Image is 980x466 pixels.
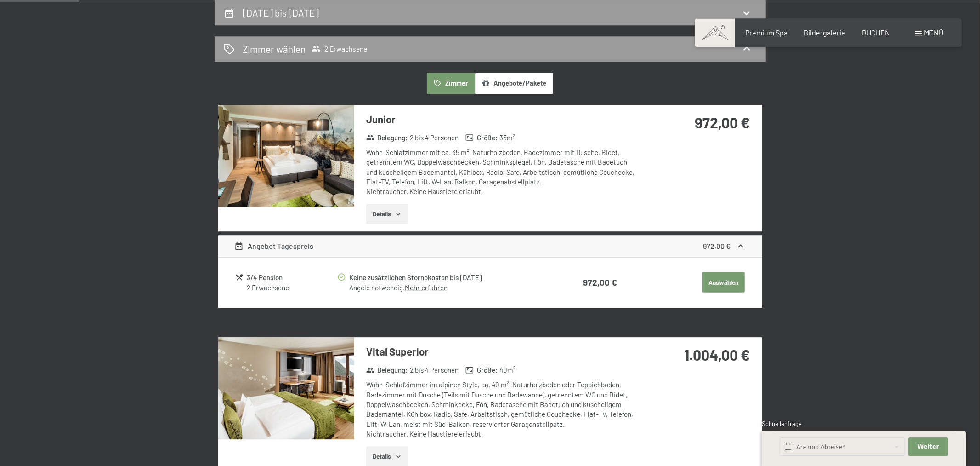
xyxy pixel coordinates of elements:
strong: Belegung : [366,133,408,143]
button: Auswählen [702,272,745,293]
button: Zimmer [427,73,475,94]
div: Angeld notwendig. [349,283,540,293]
a: Mehr erfahren [405,283,448,292]
h3: Junior [366,112,640,127]
div: Angebot Tagespreis [234,241,313,252]
h2: Zimmer wählen [243,42,306,56]
span: 35 m² [499,133,515,143]
a: BUCHEN [862,28,890,37]
span: Schnellanfrage [762,420,802,427]
h2: [DATE] bis [DATE] [243,7,319,18]
span: Weiter [918,443,939,451]
strong: Belegung : [366,365,408,375]
div: Wohn-Schlafzimmer im alpinen Style, ca. 40 m², Naturholzboden oder Teppichboden, Badezimmer mit D... [366,380,640,439]
span: 2 bis 4 Personen [410,365,459,375]
button: Details [366,204,408,224]
div: Keine zusätzlichen Stornokosten bis [DATE] [349,272,540,283]
strong: 972,00 € [703,242,731,250]
strong: 1.004,00 € [684,346,750,363]
a: Bildergalerie [804,28,846,37]
h3: Vital Superior [366,345,640,359]
img: mss_renderimg.php [218,105,354,207]
strong: 972,00 € [583,277,617,288]
img: mss_renderimg.php [218,337,354,439]
button: Angebote/Pakete [475,73,553,94]
div: Wohn-Schlafzimmer mit ca. 35 m², Naturholzboden, Badezimmer mit Dusche, Bidet, getrenntem WC, Dop... [366,148,640,196]
strong: Größe : [465,365,498,375]
strong: 972,00 € [695,114,750,131]
strong: Größe : [465,133,498,143]
div: 2 Erwachsene [247,283,336,293]
span: 2 bis 4 Personen [410,133,459,143]
span: Menü [924,28,943,37]
a: Premium Spa [745,28,787,37]
span: 40 m² [499,365,515,375]
div: 3/4 Pension [247,272,336,283]
div: Angebot Tagespreis972,00 € [218,235,762,257]
button: Weiter [908,437,948,456]
span: 2 Erwachsene [312,44,367,53]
